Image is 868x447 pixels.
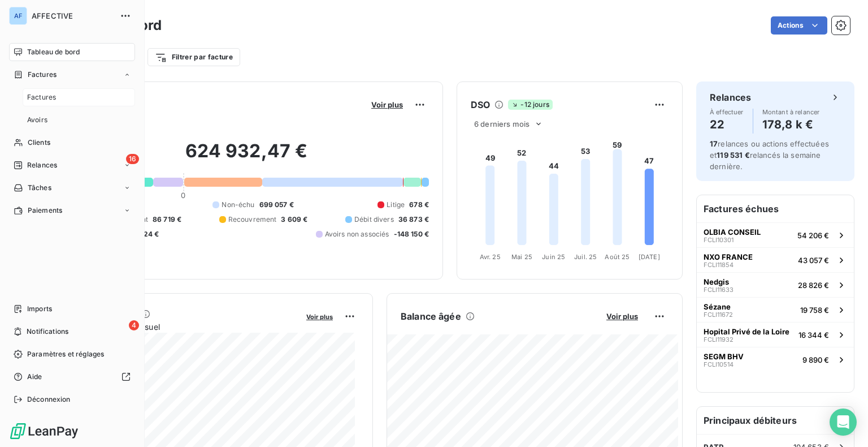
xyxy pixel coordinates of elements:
tspan: Juin 25 [542,253,565,261]
span: 3 609 € [281,214,307,225]
h6: DSO [471,98,490,111]
h6: Principaux débiteurs [697,407,854,434]
span: OLBIA CONSEIL [704,227,761,237]
span: Tableau de bord [27,47,80,57]
span: 678 € [409,200,429,210]
h6: Relances [710,91,751,104]
span: Hopital Privé de la Loire [704,327,789,336]
tspan: Juil. 25 [574,253,597,261]
span: 4 [129,320,139,330]
tspan: Mai 25 [511,253,532,261]
span: AFFECTIVE [32,11,113,20]
span: FCLI10514 [704,361,734,368]
img: Logo LeanPay [9,422,79,440]
span: Notifications [27,326,68,337]
button: NedgisFCLI1163328 826 € [697,272,854,297]
button: Actions [771,16,827,35]
div: AF [9,7,27,25]
a: Aide [9,368,135,386]
span: Voir plus [306,313,333,321]
tspan: [DATE] [639,253,660,261]
span: Recouvrement [228,214,277,225]
span: Avoirs [27,115,47,125]
span: Avoirs non associés [325,229,389,239]
div: Open Intercom Messenger [830,409,857,436]
span: FCLI11932 [704,336,734,343]
span: Imports [27,304,52,314]
span: Clients [28,137,50,148]
span: -12 jours [508,100,552,110]
span: FCLI11633 [704,286,734,293]
span: Aide [27,372,42,382]
button: OLBIA CONSEILFCLI1030154 206 € [697,222,854,247]
tspan: Avr. 25 [480,253,501,261]
button: Voir plus [303,311,336,321]
span: Litige [387,200,405,210]
span: Nedgis [704,277,729,286]
span: 16 [126,154,139,164]
span: FCLI10301 [704,237,734,243]
span: Chiffre d'affaires mensuel [64,321,298,333]
span: 36 873 € [398,214,429,225]
span: Sézane [704,302,731,311]
span: NXO FRANCE [704,252,753,261]
h2: 624 932,47 € [64,140,429,174]
span: 6 derniers mois [474,119,530,128]
span: Débit divers [354,214,394,225]
span: Factures [27,92,56,102]
span: 16 344 € [798,330,829,339]
span: FCLI11854 [704,261,734,268]
h4: 178,8 k € [762,115,820,134]
h6: Factures échues [697,195,854,222]
button: Voir plus [603,311,641,321]
span: Montant à relancer [762,109,820,115]
span: 17 [710,139,718,148]
span: 43 057 € [798,256,829,265]
span: 19 758 € [800,306,829,315]
span: 9 890 € [802,355,829,364]
button: Voir plus [368,100,406,110]
span: 699 057 € [259,200,294,210]
span: Déconnexion [27,394,71,405]
tspan: Août 25 [605,253,630,261]
span: 119 531 € [717,151,749,160]
span: Voir plus [371,100,403,109]
button: Filtrer par facture [147,48,240,66]
span: Factures [28,70,57,80]
button: Hopital Privé de la LoireFCLI1193216 344 € [697,322,854,347]
span: Tâches [28,183,51,193]
span: Non-échu [222,200,254,210]
button: NXO FRANCEFCLI1185443 057 € [697,247,854,272]
span: 54 206 € [797,231,829,240]
span: Relances [27,160,57,170]
span: 28 826 € [798,281,829,290]
span: FCLI11672 [704,311,733,318]
span: Voir plus [606,312,638,321]
span: -148 150 € [394,229,429,239]
span: SEGM BHV [704,352,744,361]
button: SézaneFCLI1167219 758 € [697,297,854,322]
button: SEGM BHVFCLI105149 890 € [697,347,854,372]
span: À effectuer [710,109,744,115]
span: 0 [181,191,185,200]
span: relances ou actions effectuées et relancés la semaine dernière. [710,139,829,171]
span: 86 719 € [153,214,181,225]
span: Paiements [28,205,62,216]
h6: Balance âgée [401,310,461,323]
h4: 22 [710,115,744,134]
span: Paramètres et réglages [27,349,104,359]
